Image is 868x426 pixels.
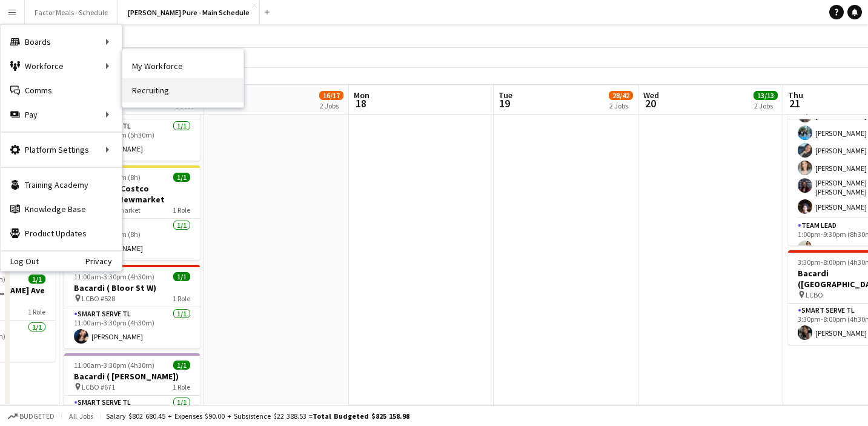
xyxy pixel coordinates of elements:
[173,173,190,182] span: 1/1
[786,96,803,110] span: 21
[173,272,190,281] span: 1/1
[1,173,122,197] a: Training Academy
[641,96,659,110] span: 20
[354,90,369,101] span: Mon
[64,282,200,293] h3: Bacardi ( Bloor St W)
[74,361,154,370] span: 11:00am-3:30pm (4h30m)
[67,411,96,421] span: All jobs
[106,411,409,421] div: Salary $802 680.45 + Expenses $90.00 + Subsistence $22 388.53 =
[28,275,45,284] span: 1/1
[19,412,55,421] span: Budgeted
[64,371,200,382] h3: Bacardi ( [PERSON_NAME])
[122,78,244,102] a: Recruiting
[173,361,190,370] span: 1/1
[609,101,632,110] div: 2 Jobs
[118,1,260,24] button: [PERSON_NAME] Pure - Main Schedule
[754,91,778,100] span: 13/13
[1,30,122,54] div: Boards
[319,91,343,100] span: 16/17
[64,265,200,348] app-job-card: 11:00am-3:30pm (4h30m)1/1Bacardi ( Bloor St W) LCBO #5281 RoleSmart Serve TL1/111:00am-3:30pm (4h...
[788,90,803,101] span: Thu
[1,102,122,127] div: Pay
[754,101,777,110] div: 2 Jobs
[64,307,200,348] app-card-role: Smart Serve TL1/111:00am-3:30pm (4h30m)[PERSON_NAME]
[352,96,369,110] span: 18
[1,256,39,266] a: Log Out
[1,78,122,102] a: Comms
[82,382,115,391] span: LCBO #671
[320,101,343,110] div: 2 Jobs
[173,382,190,391] span: 1 Role
[173,205,190,215] span: 1 Role
[497,96,512,110] span: 19
[64,183,200,205] h3: HANDFUEL - Costco Roadshow Newmarket
[28,307,45,316] span: 1 Role
[1,54,122,78] div: Workforce
[643,90,659,101] span: Wed
[1,197,122,221] a: Knowledge Base
[1,138,122,162] div: Platform Settings
[6,410,56,423] button: Budgeted
[609,91,633,100] span: 28/42
[74,272,154,281] span: 11:00am-3:30pm (4h30m)
[122,54,244,78] a: My Workforce
[64,119,200,161] app-card-role: Smart Serve TL1/110:00am-3:30pm (5h30m)[PERSON_NAME]
[25,1,118,24] button: Factor Meals - Schedule
[64,165,200,260] app-job-card: 10:00am-6:00pm (8h)1/1HANDFUEL - Costco Roadshow Newmarket Costco Newmarket1 RoleTeam Lead1/110:0...
[806,290,823,299] span: LCBO
[313,411,409,421] span: Total Budgeted $825 158.98
[82,294,115,303] span: LCBO #528
[499,90,512,101] span: Tue
[173,294,190,303] span: 1 Role
[1,221,122,245] a: Product Updates
[85,256,122,266] a: Privacy
[64,219,200,260] app-card-role: Team Lead1/110:00am-6:00pm (8h)[PERSON_NAME]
